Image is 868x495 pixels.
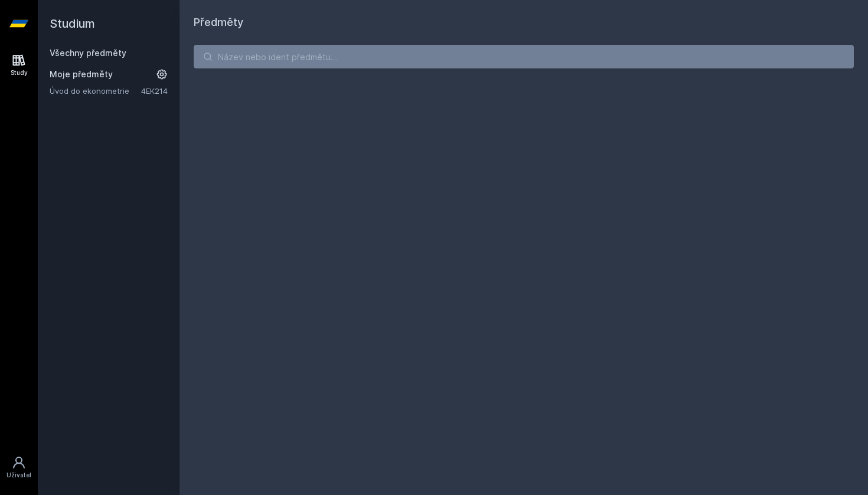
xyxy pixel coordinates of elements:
[50,48,126,58] a: Všechny předměty
[194,14,854,31] h1: Předměty
[2,47,35,83] a: Study
[50,85,141,97] a: Úvod do ekonometrie
[194,45,854,68] input: Název nebo ident předmětu…
[2,450,35,486] a: Uživatel
[50,68,113,80] span: Moje předměty
[6,471,31,480] div: Uživatel
[141,86,168,96] a: 4EK214
[11,68,28,77] div: Study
